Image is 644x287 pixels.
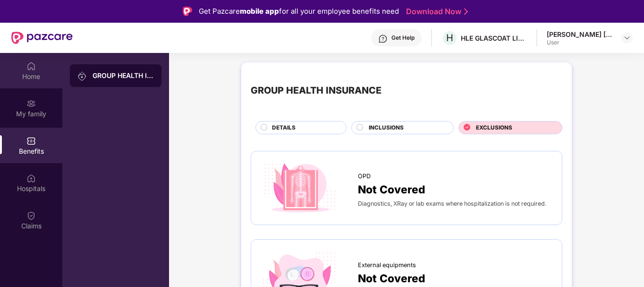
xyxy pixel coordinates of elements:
[26,136,36,146] img: svg+xml;base64,PHN2ZyBpZD0iQmVuZWZpdHMiIHhtbG5zPSJodHRwOi8vd3d3LnczLm9yZy8yMDAwL3N2ZyIgd2lkdGg9Ij...
[93,71,154,80] div: GROUP HEALTH INSURANCE
[26,174,36,183] img: svg+xml;base64,PHN2ZyBpZD0iSG9zcGl0YWxzIiB4bWxucz0iaHR0cDovL3d3dy53My5vcmcvMjAwMC9zdmciIHdpZHRoPS...
[26,211,36,220] img: svg+xml;base64,PHN2ZyBpZD0iQ2xhaW0iIHhtbG5zPSJodHRwOi8vd3d3LnczLm9yZy8yMDAwL3N2ZyIgd2lkdGg9IjIwIi...
[358,181,425,198] span: Not Covered
[77,71,87,81] img: svg+xml;base64,PHN2ZyB3aWR0aD0iMjAiIGhlaWdodD0iMjAiIHZpZXdCb3g9IjAgMCAyMCAyMCIgZmlsbD0ibm9uZSIgeG...
[378,34,388,43] img: svg+xml;base64,PHN2ZyBpZD0iSGVscC0zMngzMiIgeG1sbnM9Imh0dHA6Ly93d3cudzMub3JnLzIwMDAvc3ZnIiB3aWR0aD...
[11,32,73,44] img: New Pazcare Logo
[446,32,453,43] span: H
[547,39,613,46] div: User
[547,30,613,39] div: [PERSON_NAME] [PERSON_NAME]
[26,61,36,71] img: svg+xml;base64,PHN2ZyBpZD0iSG9tZSIgeG1sbnM9Imh0dHA6Ly93d3cudzMub3JnLzIwMDAvc3ZnIiB3aWR0aD0iMjAiIG...
[240,7,279,16] strong: mobile app
[261,161,339,215] img: icon
[623,34,631,42] img: svg+xml;base64,PHN2ZyBpZD0iRHJvcGRvd24tMzJ4MzIiIHhtbG5zPSJodHRwOi8vd3d3LnczLm9yZy8yMDAwL3N2ZyIgd2...
[406,7,465,17] a: Download Now
[358,261,416,270] span: External equipments
[358,270,425,287] span: Not Covered
[272,123,296,132] span: DETAILS
[461,34,527,43] div: HLE GLASCOAT LIMITED
[199,6,399,17] div: Get Pazcare for all your employee benefits need
[183,7,192,16] img: Logo
[358,172,371,181] span: OPD
[358,200,546,207] span: Diagnostics, XRay or lab exams where hospitalization is not required.
[391,34,415,42] div: Get Help
[26,99,36,108] img: svg+xml;base64,PHN2ZyB3aWR0aD0iMjAiIGhlaWdodD0iMjAiIHZpZXdCb3g9IjAgMCAyMCAyMCIgZmlsbD0ibm9uZSIgeG...
[369,123,404,132] span: INCLUSIONS
[464,7,468,17] img: Stroke
[251,83,381,98] div: GROUP HEALTH INSURANCE
[476,123,512,132] span: EXCLUSIONS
